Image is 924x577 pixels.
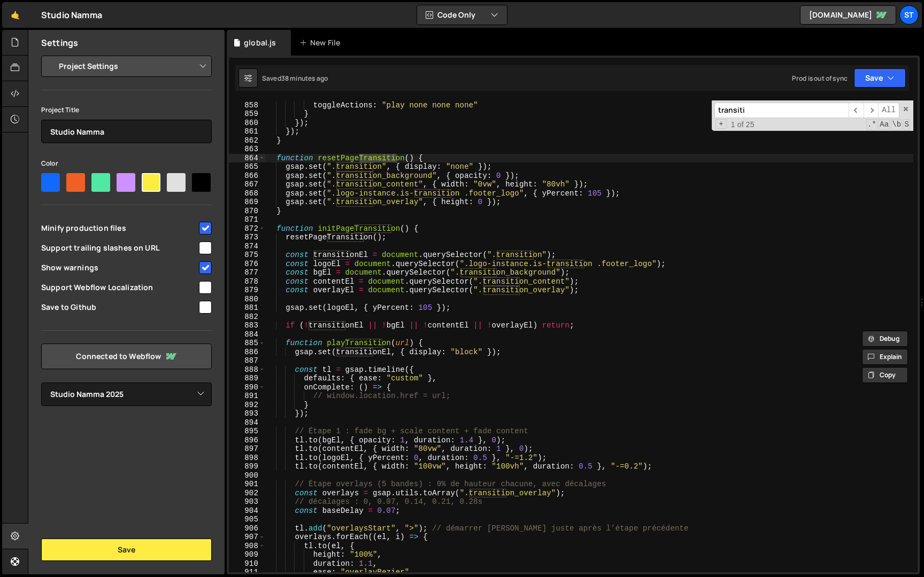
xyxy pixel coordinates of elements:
div: 901 [229,480,265,489]
div: 860 [229,119,265,128]
div: 858 [229,101,265,110]
div: 861 [229,127,265,136]
h2: Settings [41,37,78,49]
input: Project name [41,120,212,143]
div: 864 [229,154,265,163]
div: 882 [229,313,265,322]
div: 899 [229,462,265,471]
a: [DOMAIN_NAME] [800,5,896,25]
span: Save to Github [41,302,197,313]
div: 881 [229,303,265,313]
div: 871 [229,215,265,224]
div: 889 [229,374,265,383]
button: Copy [862,367,908,383]
div: 908 [229,542,265,551]
label: Color [41,158,58,169]
div: 883 [229,321,265,330]
div: 894 [229,418,265,427]
div: 903 [229,497,265,506]
a: 🤙 [2,2,28,28]
div: 911 [229,568,265,577]
div: 877 [229,268,265,277]
div: 862 [229,136,265,145]
label: Project Title [41,105,79,115]
div: 906 [229,524,265,533]
div: 859 [229,110,265,119]
div: global.js [244,37,276,48]
div: 909 [229,550,265,559]
div: 896 [229,436,265,445]
div: 866 [229,171,265,181]
span: Alt-Enter [878,103,899,118]
input: Search for [714,103,849,118]
div: 875 [229,251,265,260]
div: 897 [229,445,265,454]
div: 38 minutes ago [281,74,328,83]
div: 867 [229,180,265,189]
span: Support trailing slashes on URL [41,243,197,253]
div: 886 [229,348,265,357]
div: 898 [229,454,265,463]
span: Show warnings [41,262,197,273]
div: 874 [229,242,265,251]
div: 895 [229,427,265,436]
div: 905 [229,515,265,524]
span: RegExp Search [866,119,877,130]
div: 888 [229,365,265,375]
span: Support Webflow Localization [41,282,197,293]
button: Debug [862,331,908,347]
div: 865 [229,162,265,171]
a: Connected to Webflow [41,344,212,369]
div: 876 [229,260,265,269]
div: Saved [262,74,328,83]
a: St [899,5,919,25]
span: 1 of 25 [727,120,759,129]
div: 904 [229,506,265,516]
div: Studio Namma [41,9,102,21]
button: Save [41,539,212,561]
span: Whole Word Search [891,119,902,130]
div: 863 [229,145,265,154]
div: 868 [229,189,265,198]
button: Save [854,68,906,88]
div: 879 [229,286,265,295]
div: 872 [229,224,265,233]
div: 900 [229,471,265,480]
span: ​ [849,103,864,118]
div: 869 [229,198,265,207]
div: 891 [229,392,265,401]
div: 878 [229,277,265,286]
span: Minify production files [41,223,197,233]
div: 890 [229,383,265,392]
div: 887 [229,356,265,365]
span: ​ [864,103,879,118]
div: New File [299,37,344,48]
span: Search In Selection [903,119,910,130]
div: 873 [229,233,265,242]
div: 910 [229,559,265,568]
span: CaseSensitive Search [879,119,890,130]
button: Explain [862,349,908,365]
div: Prod is out of sync [792,74,848,83]
button: Code Only [417,5,507,25]
div: 893 [229,409,265,418]
div: 907 [229,533,265,542]
div: 892 [229,401,265,410]
div: 902 [229,489,265,498]
div: 870 [229,207,265,216]
div: 884 [229,330,265,339]
span: Toggle Replace mode [715,119,727,129]
div: 880 [229,295,265,304]
div: 885 [229,339,265,348]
